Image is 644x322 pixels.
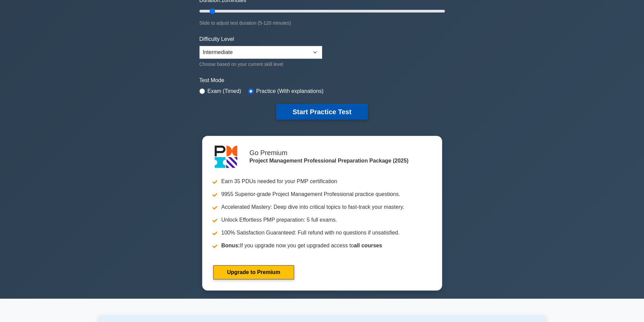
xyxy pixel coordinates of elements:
[199,19,445,27] div: Slide to adjust test duration (5-120 minutes)
[199,60,322,68] div: Choose based on your current skill level
[213,265,294,279] a: Upgrade to Premium
[199,35,234,43] label: Difficulty Level
[199,76,445,84] label: Test Mode
[208,87,241,95] label: Exam (Timed)
[276,104,367,120] button: Start Practice Test
[256,87,324,95] label: Practice (With explanations)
